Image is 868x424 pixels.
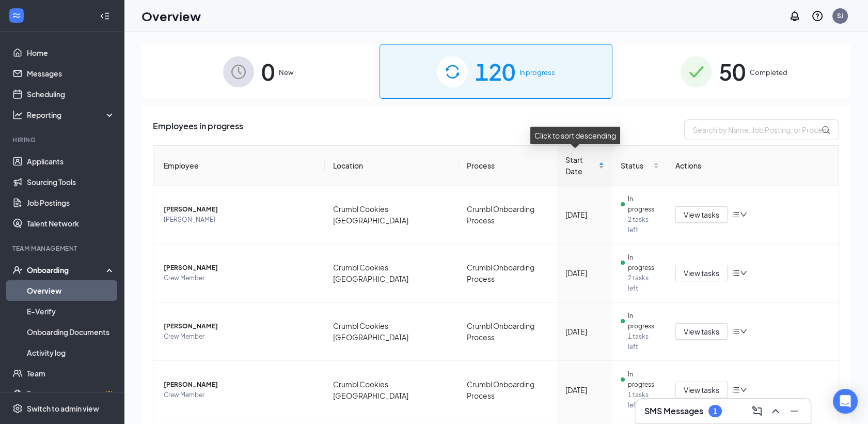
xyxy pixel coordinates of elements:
[713,407,717,416] div: 1
[100,11,110,21] svg: Collapse
[565,326,604,337] div: [DATE]
[164,380,317,390] span: [PERSON_NAME]
[519,67,555,78] span: In progress
[164,215,317,225] span: [PERSON_NAME]
[740,211,747,218] span: down
[786,403,802,419] button: Minimize
[164,321,317,331] span: [PERSON_NAME]
[750,67,787,78] span: Completed
[325,186,459,244] td: Crumbl Cookies [GEOGRAPHIC_DATA]
[684,267,719,279] span: View tasks
[325,244,459,302] td: Crumbl Cookies [GEOGRAPHIC_DATA]
[732,327,740,336] span: bars
[12,135,113,144] div: Hiring
[279,67,293,78] span: New
[628,252,659,273] span: In progress
[27,363,115,384] a: Team
[667,146,839,186] th: Actions
[27,110,116,120] div: Reporting
[164,204,317,215] span: [PERSON_NAME]
[12,110,23,120] svg: Analysis
[27,42,115,63] a: Home
[164,331,317,342] span: Crew Member
[12,265,23,275] svg: UserCheck
[565,154,596,177] span: Start Date
[164,390,317,400] span: Crew Member
[732,210,740,219] span: bars
[628,390,659,411] span: 1 tasks left
[837,11,844,20] div: SJ
[12,403,23,414] svg: Settings
[530,127,620,144] div: Click to sort descending
[675,206,728,223] button: View tasks
[325,146,459,186] th: Location
[27,265,106,275] div: Onboarding
[628,194,659,215] span: In progress
[621,160,651,171] span: Status
[675,382,728,398] button: View tasks
[719,54,746,89] span: 50
[141,7,201,25] h1: Overview
[684,326,719,337] span: View tasks
[628,331,659,352] span: 1 tasks left
[11,10,22,21] svg: WorkstreamLogo
[27,192,115,213] a: Job Postings
[27,322,115,342] a: Onboarding Documents
[27,63,115,84] a: Messages
[12,244,113,253] div: Team Management
[153,146,325,186] th: Employee
[27,301,115,322] a: E-Verify
[684,209,719,220] span: View tasks
[27,151,115,172] a: Applicants
[811,10,824,22] svg: QuestionInfo
[628,311,659,331] span: In progress
[459,244,558,302] td: Crumbl Onboarding Process
[684,384,719,396] span: View tasks
[833,389,858,414] div: Open Intercom Messenger
[740,386,747,393] span: down
[749,403,765,419] button: ComposeMessage
[459,361,558,419] td: Crumbl Onboarding Process
[740,269,747,277] span: down
[27,84,115,104] a: Scheduling
[684,119,839,140] input: Search by Name, Job Posting, or Process
[565,384,604,396] div: [DATE]
[565,209,604,220] div: [DATE]
[751,405,763,417] svg: ComposeMessage
[459,146,558,186] th: Process
[732,386,740,394] span: bars
[153,119,243,140] span: Employees in progress
[788,10,801,22] svg: Notifications
[475,54,515,89] span: 120
[788,405,800,417] svg: Minimize
[767,403,784,419] button: ChevronUp
[27,384,115,404] a: DocumentsCrown
[732,269,740,277] span: bars
[325,361,459,419] td: Crumbl Cookies [GEOGRAPHIC_DATA]
[628,215,659,235] span: 2 tasks left
[740,328,747,335] span: down
[27,280,115,301] a: Overview
[164,263,317,273] span: [PERSON_NAME]
[769,405,782,417] svg: ChevronUp
[644,405,703,417] h3: SMS Messages
[459,302,558,361] td: Crumbl Onboarding Process
[325,302,459,361] td: Crumbl Cookies [GEOGRAPHIC_DATA]
[675,265,728,281] button: View tasks
[27,213,115,234] a: Talent Network
[27,403,99,414] div: Switch to admin view
[27,342,115,363] a: Activity log
[565,267,604,279] div: [DATE]
[27,172,115,192] a: Sourcing Tools
[164,273,317,283] span: Crew Member
[675,323,728,340] button: View tasks
[612,146,667,186] th: Status
[628,369,659,390] span: In progress
[628,273,659,294] span: 2 tasks left
[459,186,558,244] td: Crumbl Onboarding Process
[261,54,275,89] span: 0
